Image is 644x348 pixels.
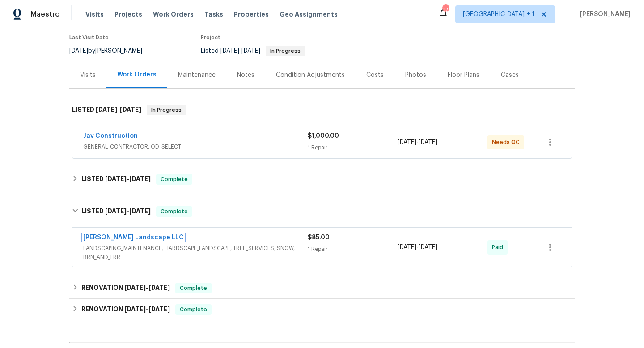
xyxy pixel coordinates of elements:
[81,206,151,217] h6: LISTED
[157,175,191,184] span: Complete
[308,133,339,139] span: $1,000.00
[220,48,260,54] span: -
[366,71,384,80] div: Costs
[120,106,141,113] span: [DATE]
[81,283,170,293] h6: RENOVATION
[69,46,153,56] div: by [PERSON_NAME]
[276,71,345,80] div: Condition Adjustments
[398,138,437,147] span: -
[492,138,523,147] span: Needs QC
[129,176,151,182] span: [DATE]
[201,35,220,40] span: Project
[448,71,479,80] div: Floor Plans
[81,304,170,315] h6: RENOVATION
[576,10,631,19] span: [PERSON_NAME]
[178,71,216,80] div: Maintenance
[308,245,398,254] div: 1 Repair
[308,143,398,152] div: 1 Repair
[148,306,170,312] span: [DATE]
[114,10,142,19] span: Projects
[129,208,151,214] span: [DATE]
[204,11,223,17] span: Tasks
[105,208,127,214] span: [DATE]
[96,106,141,113] span: -
[81,174,151,185] h6: LISTED
[69,96,575,124] div: LISTED [DATE]-[DATE]In Progress
[105,176,127,182] span: [DATE]
[398,244,416,250] span: [DATE]
[69,197,575,226] div: LISTED [DATE]-[DATE]Complete
[80,71,96,80] div: Visits
[30,10,60,19] span: Maestro
[419,244,437,250] span: [DATE]
[267,48,304,54] span: In Progress
[69,48,88,54] span: [DATE]
[83,133,138,139] a: Jav Construction
[398,139,416,145] span: [DATE]
[220,48,239,54] span: [DATE]
[398,243,437,252] span: -
[83,142,308,151] span: GENERAL_CONTRACTOR, OD_SELECT
[148,106,185,115] span: In Progress
[83,234,184,241] a: [PERSON_NAME] Landscape LLC
[442,5,449,14] div: 17
[463,10,534,19] span: [GEOGRAPHIC_DATA] + 1
[72,105,141,115] h6: LISTED
[148,284,170,291] span: [DATE]
[124,306,146,312] span: [DATE]
[117,70,157,79] div: Work Orders
[69,277,575,299] div: RENOVATION [DATE]-[DATE]Complete
[105,208,151,214] span: -
[83,244,308,262] span: LANDSCAPING_MAINTENANCE, HARDSCAPE_LANDSCAPE, TREE_SERVICES, SNOW, BRN_AND_LRR
[96,106,117,113] span: [DATE]
[201,48,305,54] span: Listed
[69,169,575,190] div: LISTED [DATE]-[DATE]Complete
[124,284,170,291] span: -
[153,10,194,19] span: Work Orders
[69,299,575,320] div: RENOVATION [DATE]-[DATE]Complete
[234,10,269,19] span: Properties
[124,284,146,291] span: [DATE]
[124,306,170,312] span: -
[241,48,260,54] span: [DATE]
[85,10,104,19] span: Visits
[419,139,437,145] span: [DATE]
[405,71,426,80] div: Photos
[280,10,338,19] span: Geo Assignments
[105,176,151,182] span: -
[176,305,211,314] span: Complete
[176,284,211,293] span: Complete
[492,243,507,252] span: Paid
[69,35,109,40] span: Last Visit Date
[501,71,519,80] div: Cases
[237,71,254,80] div: Notes
[308,234,330,241] span: $85.00
[157,207,191,216] span: Complete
